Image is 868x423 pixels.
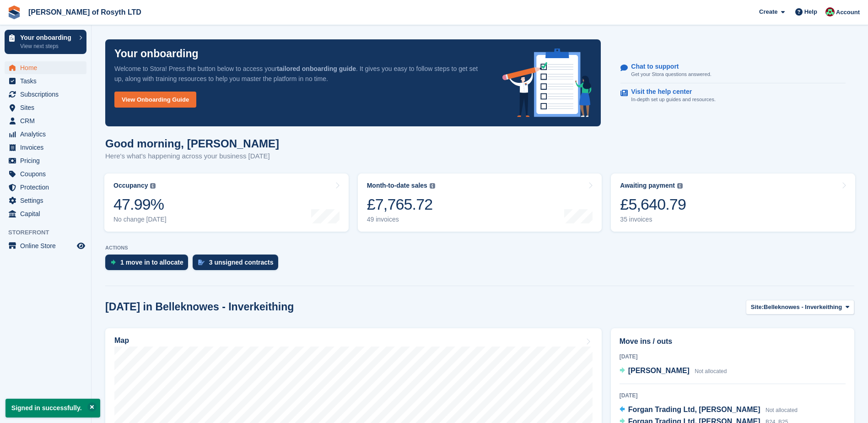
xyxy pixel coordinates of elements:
h1: Good morning, [PERSON_NAME] [105,137,279,150]
p: ACTIONS [105,245,854,251]
div: £7,765.72 [367,195,435,214]
strong: tailored onboarding guide [277,65,356,72]
div: Month-to-date sales [367,182,427,190]
span: Protection [20,181,75,194]
button: Site: Belleknowes - Inverkeithing [746,300,854,315]
a: Preview store [75,240,86,251]
img: Anne Thomson [825,7,835,16]
a: menu [5,114,86,127]
a: 3 unsigned contracts [193,255,283,275]
a: Forgan Trading Ltd, [PERSON_NAME] Not allocated [620,404,798,416]
span: Coupons [20,168,75,180]
p: Your onboarding [20,34,75,41]
img: move_ins_to_allocate_icon-fdf77a2bb77ea45bf5b3d319d69a93e2d87916cf1d5bf7949dd705db3b84f3ca.svg [111,260,116,265]
div: 1 move in to allocate [120,259,183,266]
div: 35 invoices [620,216,686,223]
p: Here's what's happening across your business [DATE] [105,151,279,162]
img: icon-info-grey-7440780725fd019a000dd9b08b2336e03edf1995a4989e88bcd33f0948082b44.svg [150,183,156,189]
span: [PERSON_NAME] [628,367,690,374]
img: stora-icon-8386f47178a22dfd0bd8f6a31ec36ba5ce8667c1dd55bd0f319d3a0aa187defe.svg [7,5,21,19]
a: [PERSON_NAME] Not allocated [620,365,727,377]
p: Welcome to Stora! Press the button below to access your . It gives you easy to follow steps to ge... [114,64,488,84]
a: menu [5,194,86,207]
div: Awaiting payment [620,182,675,190]
img: contract_signature_icon-13c848040528278c33f63329250d36e43548de30e8caae1d1a13099fd9432cc5.svg [198,260,205,265]
a: menu [5,154,86,167]
div: £5,640.79 [620,195,686,214]
a: menu [5,239,86,252]
span: Help [804,7,817,16]
span: Not allocated [766,407,798,413]
img: icon-info-grey-7440780725fd019a000dd9b08b2336e03edf1995a4989e88bcd33f0948082b44.svg [430,183,435,189]
div: 49 invoices [367,216,435,223]
a: Your onboarding View next steps [5,30,86,54]
span: Home [20,61,75,74]
a: menu [5,128,86,141]
span: Not allocated [695,368,727,374]
a: menu [5,181,86,194]
a: 1 move in to allocate [105,255,193,275]
p: Get your Stora questions answered. [631,70,711,78]
a: Awaiting payment £5,640.79 35 invoices [611,174,855,232]
a: menu [5,101,86,114]
span: Pricing [20,154,75,167]
a: Chat to support Get your Stora questions answered. [620,58,846,83]
p: Visit the help center [631,88,708,96]
span: Create [759,7,777,16]
div: Occupancy [113,182,148,190]
span: Belleknowes - Inverkeithing [764,303,842,312]
span: Online Store [20,239,75,252]
div: 47.99% [113,195,167,214]
a: menu [5,141,86,154]
p: In-depth set up guides and resources. [631,96,716,103]
span: Account [836,8,860,17]
p: Your onboarding [114,49,199,59]
span: Subscriptions [20,88,75,101]
p: Chat to support [631,63,704,70]
p: View next steps [20,42,75,50]
a: Month-to-date sales £7,765.72 49 invoices [358,174,602,232]
div: 3 unsigned contracts [209,259,274,266]
div: [DATE] [620,391,846,400]
a: Visit the help center In-depth set up guides and resources. [620,83,846,108]
img: icon-info-grey-7440780725fd019a000dd9b08b2336e03edf1995a4989e88bcd33f0948082b44.svg [677,183,683,189]
h2: Move ins / outs [620,336,846,347]
a: menu [5,75,86,87]
h2: Map [114,336,129,345]
span: Tasks [20,75,75,87]
span: Analytics [20,128,75,141]
a: menu [5,168,86,180]
span: Sites [20,101,75,114]
span: Settings [20,194,75,207]
span: Invoices [20,141,75,154]
span: CRM [20,114,75,127]
div: No change [DATE] [113,216,167,223]
span: Site: [751,303,764,312]
a: menu [5,88,86,101]
a: Occupancy 47.99% No change [DATE] [104,174,349,232]
img: onboarding-info-6c161a55d2c0e0a8cae90662b2fe09162a5109e8cc188191df67fb4f79e88e88.svg [502,49,592,117]
span: Storefront [8,228,91,237]
a: View Onboarding Guide [114,92,196,108]
a: [PERSON_NAME] of Rosyth LTD [25,5,145,20]
p: Signed in successfully. [5,399,100,418]
span: Forgan Trading Ltd, [PERSON_NAME] [628,406,760,413]
div: [DATE] [620,352,846,361]
a: menu [5,207,86,220]
span: Capital [20,207,75,220]
a: menu [5,61,86,74]
h2: [DATE] in Belleknowes - Inverkeithing [105,301,294,313]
